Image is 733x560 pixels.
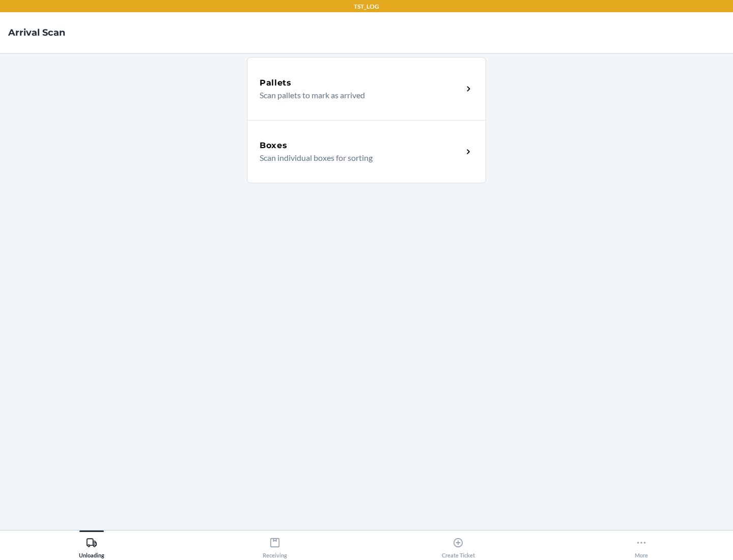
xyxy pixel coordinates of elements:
h4: Arrival Scan [8,26,65,39]
h5: Pallets [260,77,292,89]
button: More [550,530,733,558]
p: Scan individual boxes for sorting [260,152,455,164]
div: Receiving [263,533,287,558]
div: Create Ticket [442,533,475,558]
p: TST_LOG [354,2,379,11]
button: Create Ticket [366,530,550,558]
p: Scan pallets to mark as arrived [260,89,455,101]
h5: Boxes [260,139,288,152]
div: Unloading [79,533,104,558]
div: More [635,533,648,558]
a: BoxesScan individual boxes for sorting [247,120,486,183]
a: PalletsScan pallets to mark as arrived [247,57,486,120]
button: Receiving [183,530,366,558]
